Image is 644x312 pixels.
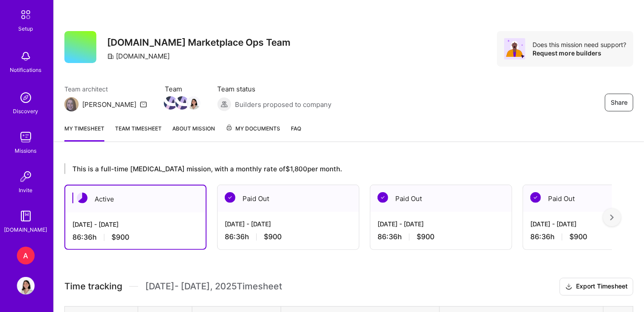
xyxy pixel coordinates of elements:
[16,5,35,24] img: setup
[565,282,572,292] i: icon Download
[225,192,235,203] img: Paid Out
[370,185,512,212] div: Paid Out
[15,277,37,295] a: User Avatar
[611,98,628,107] span: Share
[19,24,33,33] div: Setup
[225,219,352,229] div: [DATE] - [DATE]
[187,96,200,110] img: Team Member Avatar
[226,124,280,134] span: My Documents
[64,163,612,174] div: This is a full-time [MEDICAL_DATA] mission, with a monthly rate of $1,800 per month.
[72,220,199,229] div: [DATE] - [DATE]
[225,232,352,241] div: 86:36 h
[107,37,290,48] h3: [DOMAIN_NAME] Marketplace Ops Team
[605,94,633,111] button: Share
[378,219,505,229] div: [DATE] - [DATE]
[235,100,331,109] span: Builders proposed to company
[10,65,42,75] div: Notifications
[19,186,33,195] div: Invite
[17,47,35,65] img: bell
[165,95,176,111] a: Team Member Avatar
[107,51,170,61] div: [DOMAIN_NAME]
[65,186,206,213] div: Active
[226,124,280,142] a: My Documents
[172,124,215,142] a: About Mission
[217,97,231,111] img: Builders proposed to company
[145,281,282,292] span: [DATE] - [DATE] , 2025 Timesheet
[176,95,188,111] a: Team Member Avatar
[218,185,359,212] div: Paid Out
[291,124,301,142] a: FAQ
[64,124,104,142] a: My timesheet
[188,95,199,111] a: Team Member Avatar
[15,146,37,155] div: Missions
[560,278,633,296] button: Export Timesheet
[17,277,35,295] img: User Avatar
[175,96,189,110] img: Team Member Avatar
[111,233,129,242] span: $900
[82,100,136,109] div: [PERSON_NAME]
[217,84,331,94] span: Team status
[17,168,35,186] img: Invite
[165,84,199,94] span: Team
[164,96,177,110] img: Team Member Avatar
[13,107,39,116] div: Discovery
[533,40,626,49] div: Does this mission need support?
[115,124,162,142] a: Team timesheet
[504,38,525,59] img: Avatar
[4,225,48,234] div: [DOMAIN_NAME]
[533,49,626,57] div: Request more builders
[17,89,35,107] img: discovery
[530,192,541,203] img: Paid Out
[610,214,614,221] img: right
[264,232,282,241] span: $900
[64,281,122,292] span: Time tracking
[569,232,587,241] span: $900
[15,247,37,265] a: A
[417,232,434,241] span: $900
[64,84,147,94] span: Team architect
[64,97,79,111] img: Team Architect
[107,53,114,60] i: icon CompanyGray
[378,232,505,241] div: 86:36 h
[77,193,87,203] img: Active
[72,233,199,242] div: 86:36 h
[140,101,147,108] i: icon Mail
[17,207,35,225] img: guide book
[17,128,35,146] img: teamwork
[378,192,388,203] img: Paid Out
[17,247,35,265] div: A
